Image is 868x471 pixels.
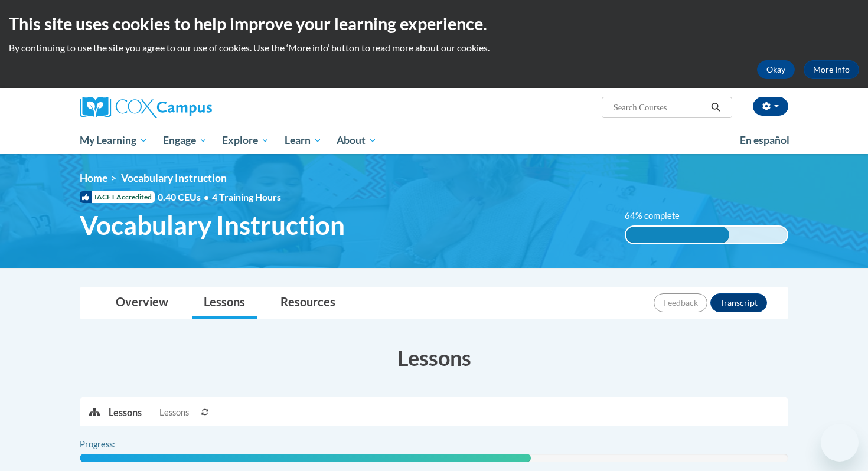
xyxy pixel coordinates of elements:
[285,133,322,148] span: Learn
[80,172,107,184] a: Home
[159,406,189,419] span: Lessons
[72,127,155,154] a: My Learning
[80,191,155,203] span: IACET Accredited
[155,127,215,154] a: Engage
[732,128,797,153] a: En español
[329,127,385,154] a: About
[9,12,859,35] h2: This site uses cookies to help improve your learning experience.
[710,293,767,312] button: Transcript
[804,60,859,79] a: More Info
[80,97,212,118] img: Cox Campus
[625,210,693,223] label: 64% complete
[204,191,209,202] span: •
[62,127,806,154] div: Main menu
[104,287,180,319] a: Overview
[269,287,347,319] a: Resources
[80,133,148,148] span: My Learning
[121,172,227,184] span: Vocabulary Instruction
[337,133,377,148] span: About
[109,406,142,419] p: Lessons
[80,97,304,118] a: Cox Campus
[757,60,795,79] button: Okay
[707,100,725,115] button: Search
[9,41,859,54] p: By continuing to use the site you agree to our use of cookies. Use the ‘More info’ button to read...
[163,133,207,148] span: Engage
[821,424,859,462] iframe: Button to launch messaging window
[158,191,212,204] span: 0.40 CEUs
[626,227,729,243] div: 64% complete
[277,127,329,154] a: Learn
[214,127,277,154] a: Explore
[80,343,788,372] h3: Lessons
[80,438,148,451] label: Progress:
[753,97,788,116] button: Account Settings
[192,287,257,319] a: Lessons
[222,133,269,148] span: Explore
[80,210,345,241] span: Vocabulary Instruction
[212,191,281,202] span: 4 Training Hours
[612,100,707,115] input: Search Courses
[654,293,707,312] button: Feedback
[740,134,789,146] span: En español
